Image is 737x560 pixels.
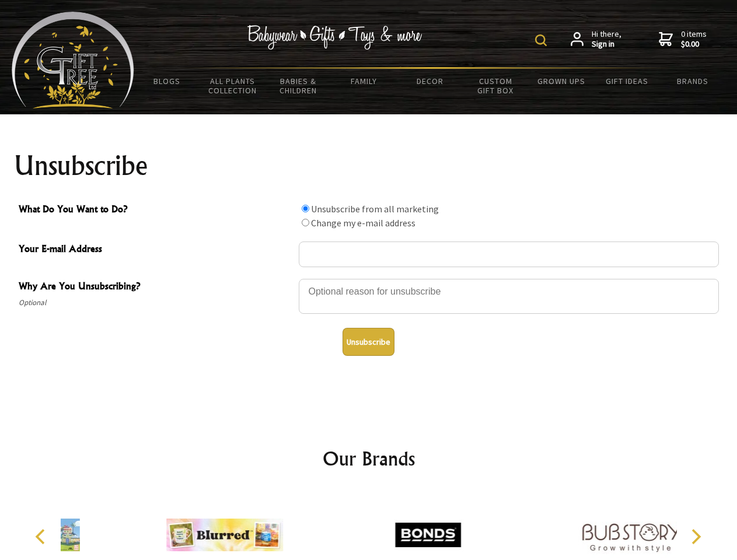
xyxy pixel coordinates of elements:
span: Hi there, [592,29,621,50]
span: Why Are You Unsubscribing? [19,279,293,296]
input: What Do You Want to Do? [302,219,309,226]
a: Custom Gift Box [463,69,529,103]
h2: Our Brands [23,444,714,473]
button: Previous [29,524,55,549]
span: What Do You Want to Do? [19,202,293,219]
label: Unsubscribe from all marketing [311,203,439,215]
a: Gift Ideas [594,69,660,93]
label: Change my e-mail address [311,217,415,229]
strong: $0.00 [681,39,707,50]
h1: Unsubscribe [14,152,724,180]
span: Your E-mail Address [19,242,293,258]
a: All Plants Collection [200,69,266,103]
img: Babywear - Gifts - Toys & more [247,25,422,50]
textarea: Why Are You Unsubscribing? [299,279,719,314]
a: 0 items$0.00 [659,29,707,50]
a: Brands [660,69,726,93]
a: Decor [397,69,463,93]
img: product search [535,34,547,46]
a: Hi there,Sign in [571,29,621,50]
span: Optional [19,296,293,310]
img: Babyware - Gifts - Toys and more... [12,12,134,108]
a: Family [331,69,397,93]
button: Next [683,524,708,549]
a: BLOGS [134,69,200,93]
span: 0 items [681,29,707,50]
input: Your E-mail Address [299,242,719,267]
button: Unsubscribe [343,328,394,356]
input: What Do You Want to Do? [302,205,309,212]
a: Babies & Children [266,69,331,103]
strong: Sign in [592,39,621,50]
a: Grown Ups [528,69,594,93]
